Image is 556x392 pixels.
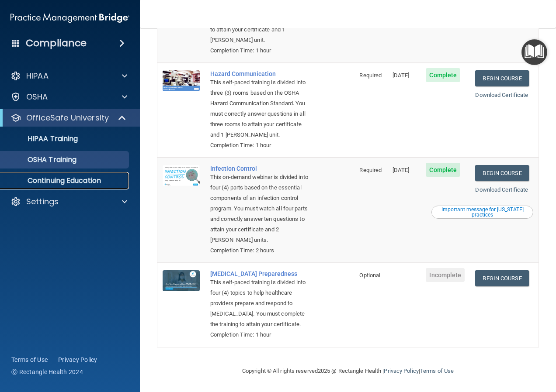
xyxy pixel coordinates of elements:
a: Hazard Communication [210,70,310,77]
img: PMB logo [10,9,129,27]
span: [DATE] [393,72,409,79]
div: Important message for [US_STATE] practices [433,207,532,217]
p: HIPAA [26,71,49,81]
div: This self-paced training is divided into four (4) topics to help healthcare providers prepare and... [210,277,310,330]
button: Read this if you are a dental practitioner in the state of CA [431,206,533,219]
span: Ⓒ Rectangle Health 2024 [11,368,83,376]
a: [MEDICAL_DATA] Preparedness [210,270,310,277]
span: [DATE] [393,167,409,173]
div: Copyright © All rights reserved 2025 @ Rectangle Health | | [188,357,507,385]
div: Completion Time: 1 hour [210,45,310,56]
span: Required [359,167,382,173]
div: This self-paced training is divided into three (3) rooms based on the OSHA Hazard Communication S... [210,77,310,140]
a: OfficeSafe University [10,113,127,123]
a: Settings [10,196,127,207]
div: Completion Time: 2 hours [210,245,310,256]
a: Privacy Policy [58,355,97,364]
span: Optional [359,272,380,279]
p: OSHA Training [6,155,76,164]
span: Required [359,72,382,79]
iframe: Drift Widget Chat Controller [405,330,546,365]
a: Begin Course [475,270,528,286]
a: HIPAA [10,71,127,81]
p: Settings [26,196,59,207]
div: Completion Time: 1 hour [210,140,310,151]
p: OfficeSafe University [26,113,109,123]
span: Complete [426,163,460,177]
a: Begin Course [475,70,528,86]
a: OSHA [10,92,127,102]
a: Terms of Use [11,355,48,364]
div: This on-demand webinar is divided into four (4) parts based on the essential components of an inf... [210,172,310,245]
div: Completion Time: 1 hour [210,330,310,340]
button: Open Resource Center [521,39,547,65]
h4: Compliance [26,37,87,49]
span: Complete [426,68,460,82]
a: Terms of Use [420,368,454,374]
a: Begin Course [475,165,528,181]
a: Privacy Policy [384,368,418,374]
p: OSHA [26,92,48,102]
a: Download Certificate [475,92,528,98]
a: Infection Control [210,165,310,172]
span: Incomplete [426,268,465,282]
a: Download Certificate [475,186,528,193]
p: HIPAA Training [6,134,78,143]
p: Continuing Education [6,176,125,185]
